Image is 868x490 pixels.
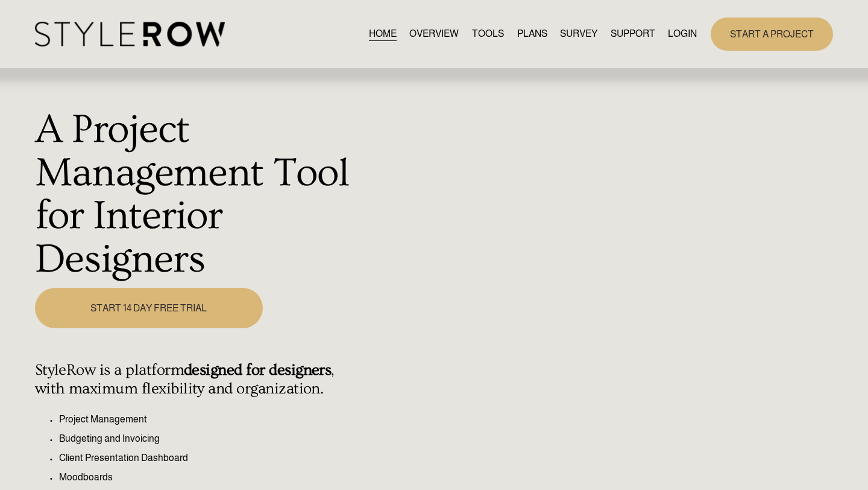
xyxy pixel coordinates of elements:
a: LOGIN [668,26,697,42]
a: START 14 DAY FREE TRIAL [35,288,263,329]
p: Budgeting and Invoicing [59,431,364,446]
strong: designed for designers [184,361,331,379]
a: SURVEY [560,26,597,42]
a: TOOLS [472,26,504,42]
p: Project Management [59,412,364,427]
h4: StyleRow is a platform , with maximum flexibility and organization. [35,361,364,398]
a: folder dropdown [611,26,655,42]
a: HOME [369,26,397,42]
h1: A Project Management Tool for Interior Designers [35,108,364,281]
p: Moodboards [59,470,364,485]
p: Client Presentation Dashboard [59,451,364,465]
span: SUPPORT [611,27,655,41]
a: PLANS [517,26,547,42]
a: START A PROJECT [711,17,833,51]
img: StyleRow [35,22,225,46]
a: OVERVIEW [409,26,459,42]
